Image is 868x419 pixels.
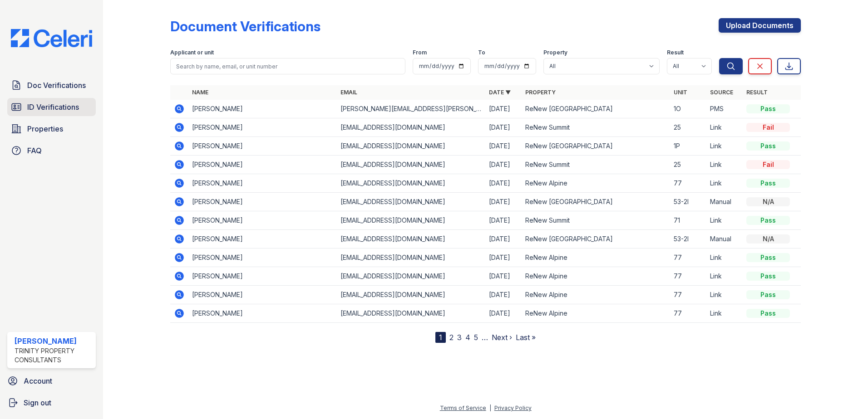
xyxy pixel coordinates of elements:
[337,118,485,137] td: [EMAIL_ADDRESS][DOMAIN_NAME]
[192,89,208,96] a: Name
[522,100,670,118] td: ReNew [GEOGRAPHIC_DATA]
[489,89,511,96] a: Date ▼
[170,18,321,34] div: Document Verifications
[337,248,485,267] td: [EMAIL_ADDRESS][DOMAIN_NAME]
[710,89,733,96] a: Source
[485,156,522,174] td: [DATE]
[337,286,485,304] td: [EMAIL_ADDRESS][DOMAIN_NAME]
[670,137,706,156] td: 1P
[706,248,743,267] td: Link
[7,76,96,94] a: Doc Verifications
[746,253,790,262] div: Pass
[670,118,706,137] td: 25
[188,230,337,248] td: [PERSON_NAME]
[525,89,556,96] a: Property
[746,179,790,188] div: Pass
[670,211,706,230] td: 71
[188,193,337,211] td: [PERSON_NAME]
[485,174,522,193] td: [DATE]
[337,193,485,211] td: [EMAIL_ADDRESS][DOMAIN_NAME]
[337,137,485,156] td: [EMAIL_ADDRESS][DOMAIN_NAME]
[670,100,706,118] td: 1O
[522,137,670,156] td: ReNew [GEOGRAPHIC_DATA]
[7,98,96,116] a: ID Verifications
[670,193,706,211] td: 53-2I
[440,404,486,411] a: Terms of Service
[485,248,522,267] td: [DATE]
[706,267,743,286] td: Link
[746,290,790,299] div: Pass
[485,100,522,118] td: [DATE]
[522,118,670,137] td: ReNew Summit
[188,267,337,286] td: [PERSON_NAME]
[746,123,790,132] div: Fail
[24,397,51,408] span: Sign out
[485,267,522,286] td: [DATE]
[522,304,670,323] td: ReNew Alpine
[188,211,337,230] td: [PERSON_NAME]
[27,102,79,112] span: ID Verifications
[719,18,801,33] a: Upload Documents
[337,174,485,193] td: [EMAIL_ADDRESS][DOMAIN_NAME]
[706,230,743,248] td: Manual
[485,286,522,304] td: [DATE]
[449,333,454,342] a: 2
[478,49,485,56] label: To
[492,333,512,342] a: Next ›
[465,333,470,342] a: 4
[746,160,790,169] div: Fail
[494,404,532,411] a: Privacy Policy
[485,118,522,137] td: [DATE]
[474,333,478,342] a: 5
[15,336,92,346] div: [PERSON_NAME]
[670,248,706,267] td: 77
[413,49,427,56] label: From
[7,141,96,160] a: FAQ
[543,49,567,56] label: Property
[746,234,790,244] div: N/A
[337,267,485,286] td: [EMAIL_ADDRESS][DOMAIN_NAME]
[188,174,337,193] td: [PERSON_NAME]
[337,100,485,118] td: [PERSON_NAME][EMAIL_ADDRESS][PERSON_NAME][DOMAIN_NAME]
[522,230,670,248] td: ReNew [GEOGRAPHIC_DATA]
[746,141,790,151] div: Pass
[188,286,337,304] td: [PERSON_NAME]
[188,137,337,156] td: [PERSON_NAME]
[485,304,522,323] td: [DATE]
[4,394,99,412] button: Sign out
[188,156,337,174] td: [PERSON_NAME]
[24,375,52,386] span: Account
[667,49,684,56] label: Result
[522,193,670,211] td: ReNew [GEOGRAPHIC_DATA]
[27,123,63,134] span: Properties
[27,145,42,156] span: FAQ
[670,156,706,174] td: 25
[746,216,790,225] div: Pass
[706,118,743,137] td: Link
[706,137,743,156] td: Link
[706,286,743,304] td: Link
[706,211,743,230] td: Link
[706,100,743,118] td: PMS
[482,332,488,343] span: …
[746,309,790,318] div: Pass
[746,197,790,206] div: N/A
[746,272,790,281] div: Pass
[485,230,522,248] td: [DATE]
[485,193,522,211] td: [DATE]
[706,174,743,193] td: Link
[188,304,337,323] td: [PERSON_NAME]
[4,29,99,47] img: CE_Logo_Blue-a8612792a0a2168367f1c8372b55b34899dd931a85d93a1a3d3e32e68fde9ad4.png
[337,156,485,174] td: [EMAIL_ADDRESS][DOMAIN_NAME]
[188,100,337,118] td: [PERSON_NAME]
[670,230,706,248] td: 53-2I
[337,211,485,230] td: [EMAIL_ADDRESS][DOMAIN_NAME]
[522,174,670,193] td: ReNew Alpine
[485,211,522,230] td: [DATE]
[27,80,86,91] span: Doc Verifications
[706,304,743,323] td: Link
[457,333,462,342] a: 3
[670,286,706,304] td: 77
[522,248,670,267] td: ReNew Alpine
[485,137,522,156] td: [DATE]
